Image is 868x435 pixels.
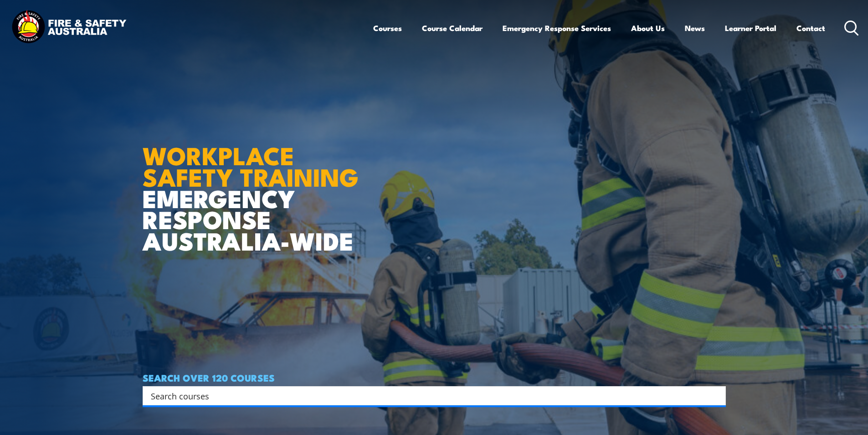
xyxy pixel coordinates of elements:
[422,16,483,40] a: Course Calendar
[631,16,665,40] a: About Us
[503,16,611,40] a: Emergency Response Services
[725,16,776,40] a: Learner Portal
[143,372,726,383] h4: SEARCH OVER 120 COURSES
[373,16,402,40] a: Courses
[685,16,705,40] a: News
[153,389,708,402] form: Search form
[796,16,825,40] a: Contact
[143,121,365,251] h1: EMERGENCY RESPONSE AUSTRALIA-WIDE
[151,389,706,403] input: Search input
[143,136,359,195] strong: WORKPLACE SAFETY TRAINING
[710,389,723,402] button: Search magnifier button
